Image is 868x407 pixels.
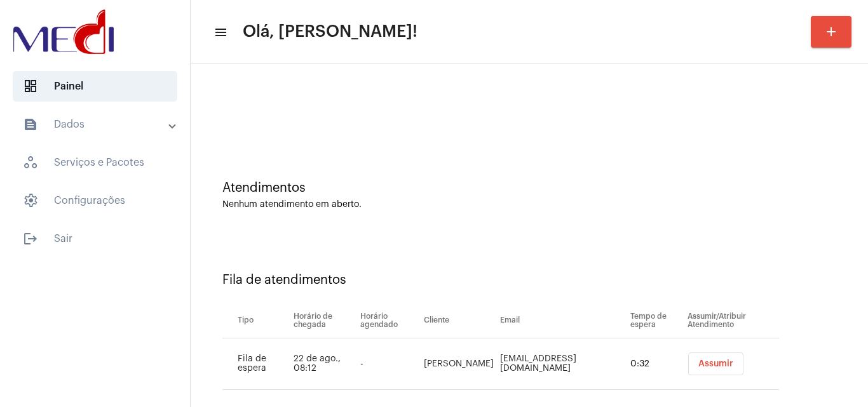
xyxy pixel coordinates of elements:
span: Assumir [698,359,733,368]
th: Email [497,303,627,338]
span: sidenav icon [23,79,38,94]
mat-chip-list: selection [688,352,779,375]
span: Painel [13,71,177,102]
mat-icon: sidenav icon [23,231,38,246]
mat-icon: add [824,24,839,39]
th: Cliente [421,303,497,338]
span: Sair [13,224,177,254]
span: Configurações [13,185,177,216]
span: Olá, [PERSON_NAME]! [243,22,417,42]
th: Tempo de espera [627,303,685,338]
td: Fila de espera [222,338,290,390]
div: Nenhum atendimento em aberto. [222,200,836,210]
mat-panel-title: Dados [23,117,170,132]
span: sidenav icon [23,155,38,170]
div: Fila de atendimentos [222,273,836,287]
td: 0:32 [627,338,685,390]
th: Horário de chegada [290,303,356,338]
span: sidenav icon [23,193,38,208]
td: [PERSON_NAME] [421,338,497,390]
td: 22 de ago., 08:12 [290,338,356,390]
th: Tipo [222,303,290,338]
button: Assumir [688,352,743,375]
th: Assumir/Atribuir Atendimento [684,303,779,338]
mat-icon: sidenav icon [23,117,38,132]
div: Atendimentos [222,181,836,195]
th: Horário agendado [357,303,421,338]
img: d3a1b5fa-500b-b90f-5a1c-719c20e9830b.png [10,6,117,57]
mat-expansion-panel-header: sidenav iconDados [8,109,190,140]
span: Serviços e Pacotes [13,147,177,178]
td: - [357,338,421,390]
mat-icon: sidenav icon [214,25,226,40]
td: [EMAIL_ADDRESS][DOMAIN_NAME] [497,338,627,390]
